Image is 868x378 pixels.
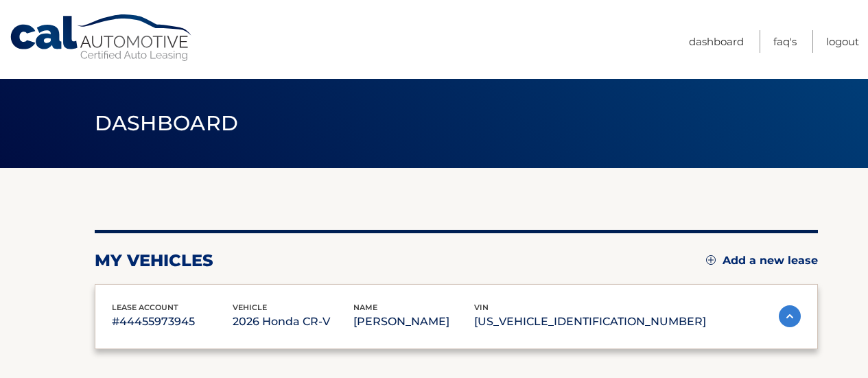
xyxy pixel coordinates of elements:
p: 2026 Honda CR-V [233,312,353,331]
a: Add a new lease [706,254,818,268]
a: Cal Automotive [9,14,194,62]
h2: my vehicles [95,250,213,271]
img: accordion-active.svg [779,305,801,327]
span: name [353,303,377,312]
p: #44455973945 [112,312,233,331]
p: [PERSON_NAME] [353,312,474,331]
img: add.svg [706,255,716,265]
span: vin [474,303,489,312]
span: Dashboard [95,110,239,136]
span: vehicle [233,303,267,312]
p: [US_VEHICLE_IDENTIFICATION_NUMBER] [474,312,706,331]
a: Logout [826,30,859,53]
span: lease account [112,303,178,312]
a: FAQ's [773,30,797,53]
a: Dashboard [689,30,744,53]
